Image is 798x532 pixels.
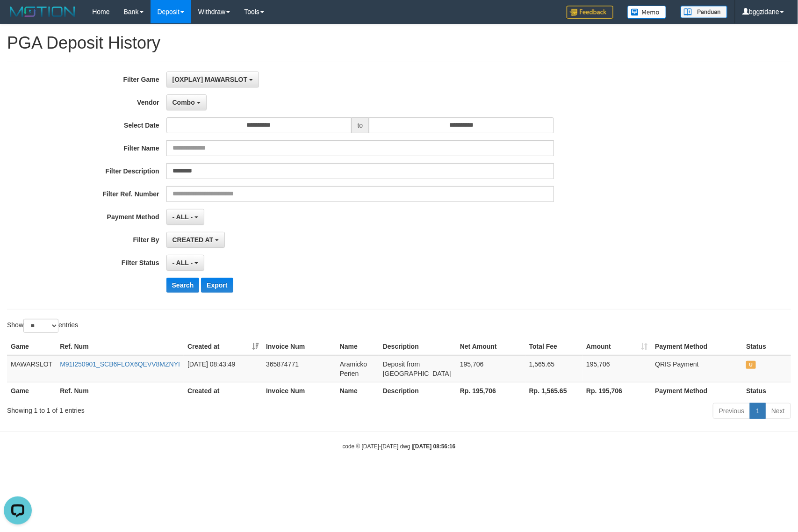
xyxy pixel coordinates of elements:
span: CREATED AT [173,236,214,244]
img: Feedback.jpg [567,6,613,19]
th: Name [336,338,379,355]
th: Rp. 195,706 [582,382,651,399]
th: Game [7,382,56,399]
img: MOTION_logo.png [7,5,78,19]
th: Ref. Num [56,338,184,355]
span: to [352,117,369,133]
th: Ref. Num [56,382,184,399]
th: Description [379,338,456,355]
td: 195,706 [456,355,525,382]
small: code © [DATE]-[DATE] dwg | [343,443,456,450]
th: Created at: activate to sort column ascending [184,338,262,355]
th: Total Fee [525,338,582,355]
span: Combo [173,99,195,106]
button: [OXPLAY] MAWARSLOT [166,72,259,87]
th: Payment Method [651,382,742,399]
button: Combo [166,94,207,110]
div: Showing 1 to 1 of 1 entries [7,402,325,415]
td: Deposit from [GEOGRAPHIC_DATA] [379,355,456,382]
button: - ALL - [166,209,204,225]
strong: [DATE] 08:56:16 [413,443,455,450]
th: Name [336,382,379,399]
button: Export [201,278,233,293]
td: Aramicko Perien [336,355,379,382]
a: 1 [750,403,766,419]
label: Show entries [7,319,78,333]
td: 195,706 [582,355,651,382]
th: Status [742,382,791,399]
th: Amount: activate to sort column ascending [582,338,651,355]
a: M91I250901_SCB6FLOX6QEVV8MZNYI [60,360,180,368]
button: Search [166,278,200,293]
td: QRIS Payment [651,355,742,382]
th: Game [7,338,56,355]
th: Rp. 195,706 [456,382,525,399]
select: Showentries [23,319,58,333]
h1: PGA Deposit History [7,34,791,52]
a: Next [765,403,791,419]
th: Net Amount [456,338,525,355]
td: 1,565.65 [525,355,582,382]
td: [DATE] 08:43:49 [184,355,262,382]
span: UNPAID [746,361,755,369]
th: Invoice Num [262,338,336,355]
th: Invoice Num [262,382,336,399]
th: Created at [184,382,262,399]
img: panduan.png [681,6,727,18]
a: Previous [713,403,750,419]
th: Rp. 1,565.65 [525,382,582,399]
span: - ALL - [173,213,193,221]
span: - ALL - [173,259,193,266]
img: Button%20Memo.svg [627,6,667,19]
th: Status [742,338,791,355]
button: - ALL - [166,255,204,271]
th: Payment Method [651,338,742,355]
td: 365874771 [262,355,336,382]
th: Description [379,382,456,399]
td: MAWARSLOT [7,355,56,382]
span: [OXPLAY] MAWARSLOT [173,76,248,83]
button: CREATED AT [166,232,225,248]
button: Open LiveChat chat widget [4,4,32,32]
